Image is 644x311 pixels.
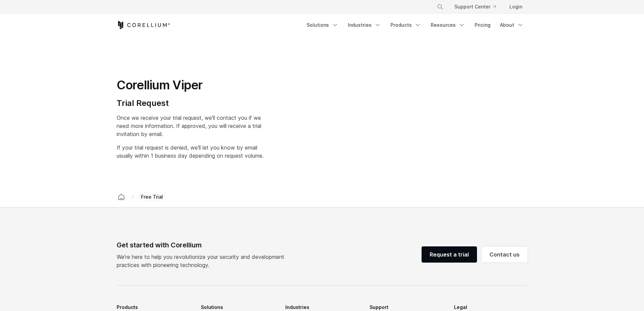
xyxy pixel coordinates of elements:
a: Login [504,1,528,13]
a: Request a trial [422,246,477,263]
a: Corellium Home [117,21,170,29]
p: We’re here to help you revolutionize your security and development practices with pioneering tech... [117,253,290,269]
a: Pricing [471,19,495,31]
span: Once we receive your trial request, we'll contact you if we need more information. If approved, y... [117,114,261,137]
button: Search [434,1,446,13]
div: Get started with Corellium [117,240,290,250]
h1: Corellium Viper [117,77,264,93]
a: Products [386,19,425,31]
div: Navigation Menu [429,1,528,13]
h4: Trial Request [117,98,264,108]
div: Navigation Menu [303,19,528,31]
a: Solutions [303,19,342,31]
a: Support Center [449,1,501,13]
a: Industries [344,19,385,31]
a: About [496,19,528,31]
a: Contact us [481,246,528,263]
span: If your trial request is denied, we'll let you know by email usually within 1 business day depend... [117,144,264,159]
span: Free Trial [138,192,166,202]
a: Corellium home [115,192,127,202]
a: Resources [427,19,469,31]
